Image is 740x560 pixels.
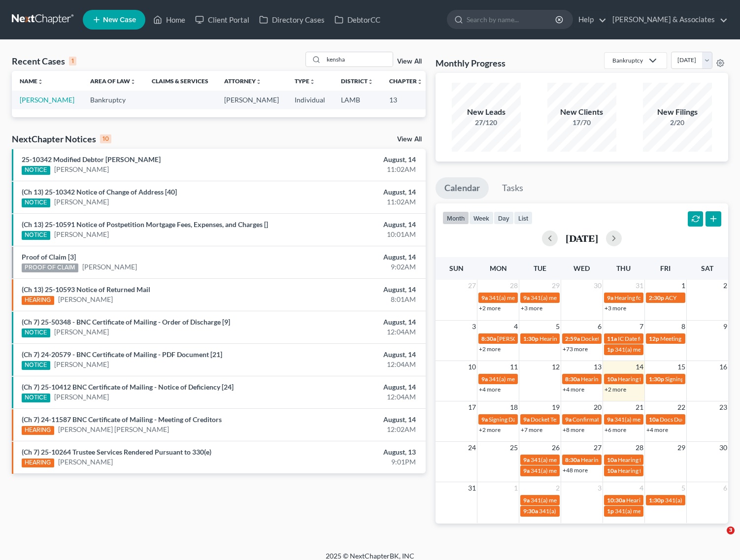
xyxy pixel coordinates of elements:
span: 2:30p [649,294,664,301]
a: +8 more [563,426,584,433]
div: NOTICE [22,361,50,370]
span: 27 [467,280,477,292]
span: 341(a) meeting for [PERSON_NAME] [531,294,626,301]
td: Individual [287,91,333,109]
div: New Clients [547,106,616,118]
div: New Leads [452,106,521,118]
span: Fri [660,264,671,272]
span: 16 [718,361,728,373]
a: +4 more [646,426,668,433]
i: unfold_more [368,79,373,85]
span: Sat [701,264,713,272]
div: 12:04AM [291,360,416,369]
div: August, 14 [291,415,416,425]
span: Wed [573,264,590,272]
span: Hearing for [PERSON_NAME] [618,467,695,474]
a: Chapterunfold_more [389,77,423,85]
i: unfold_more [256,79,262,85]
input: Search by name... [467,10,557,29]
span: 24 [467,442,477,454]
span: 1 [680,280,686,292]
span: 10:30a [607,496,625,504]
a: [PERSON_NAME] [54,392,109,402]
div: 10:01AM [291,230,416,239]
a: [PERSON_NAME] & Associates [607,11,728,29]
span: 14 [635,361,644,373]
a: +2 more [479,345,501,353]
div: 9:02AM [291,262,416,272]
div: NOTICE [22,231,50,240]
span: 9a [523,416,530,423]
span: Sun [449,264,464,272]
span: 1:30p [649,375,664,383]
div: August, 14 [291,220,416,230]
span: 28 [509,280,519,292]
span: 30 [593,280,603,292]
span: 9a [523,294,530,301]
a: +2 more [479,304,501,312]
span: Hearing for [PERSON_NAME] [618,375,695,383]
a: +7 more [521,426,542,433]
a: +2 more [605,386,626,393]
span: 8:30a [565,375,580,383]
span: IC Date for Fields, Wanketa [618,335,687,342]
span: Docket Text: for [PERSON_NAME] [531,416,619,423]
button: day [494,211,514,225]
span: 8 [680,321,686,332]
span: 9a [523,467,530,474]
span: 341(a) meeting for [PERSON_NAME] [489,375,584,383]
a: +6 more [605,426,626,433]
a: Typeunfold_more [295,77,315,85]
span: 11a [607,335,617,342]
span: 10a [607,467,617,474]
span: Hearing for [PERSON_NAME] [614,294,691,301]
div: 10 [100,134,111,143]
a: +4 more [479,386,501,393]
span: 30 [718,442,728,454]
span: 1 [513,482,519,494]
div: NOTICE [22,329,50,337]
div: 12:04AM [291,392,416,402]
div: 8:01AM [291,295,416,304]
span: 5 [680,482,686,494]
th: Claims & Services [144,71,216,91]
span: Mon [490,264,507,272]
span: 9a [565,416,572,423]
span: 341(a) meeting for [PERSON_NAME] [531,496,626,504]
span: 20 [593,401,603,413]
button: week [469,211,494,225]
div: 17/70 [547,118,616,128]
span: 6 [722,482,728,494]
span: 9:30a [523,507,538,515]
span: 1p [607,346,614,353]
a: [PERSON_NAME] [54,165,109,174]
div: 1 [69,57,76,66]
div: Bankruptcy [612,56,643,65]
div: 11:02AM [291,165,416,174]
div: NOTICE [22,166,50,175]
span: 25 [509,442,519,454]
span: 15 [676,361,686,373]
div: 12:04AM [291,327,416,337]
span: 2 [555,482,561,494]
span: 9 [722,321,728,332]
h3: Monthly Progress [436,57,505,69]
a: [PERSON_NAME] [20,96,74,104]
a: [PERSON_NAME] [54,197,109,207]
div: August, 14 [291,350,416,360]
div: 9:01PM [291,457,416,467]
a: Nameunfold_more [20,77,43,85]
a: [PERSON_NAME] [82,262,137,272]
span: 9a [481,416,488,423]
a: +2 more [479,426,501,433]
span: 2:59a [565,335,580,342]
a: (Ch 7) 24-20579 - BNC Certificate of Mailing - PDF Document [21] [22,350,222,359]
span: Hearing for [PERSON_NAME] & [PERSON_NAME] [581,375,710,383]
h2: [DATE] [566,233,598,243]
span: 4 [639,482,644,494]
span: 9a [523,456,530,463]
div: NOTICE [22,198,50,207]
span: 19 [551,401,561,413]
span: 17 [467,401,477,413]
span: 21 [635,401,644,413]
